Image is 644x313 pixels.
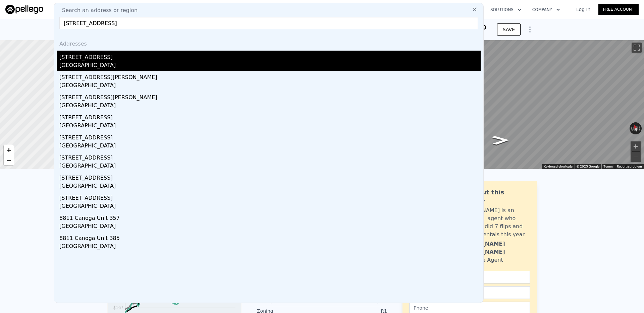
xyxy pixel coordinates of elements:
div: [STREET_ADDRESS][PERSON_NAME] [59,91,481,102]
div: [STREET_ADDRESS] [59,171,481,182]
div: [GEOGRAPHIC_DATA] [59,61,481,71]
div: Addresses [57,35,481,51]
div: [PERSON_NAME] is an active local agent who personally did 7 flips and bought 3 rentals this year. [455,206,530,239]
path: Go East, Lanark St [484,134,517,147]
div: [GEOGRAPHIC_DATA] [59,142,481,151]
button: Toggle fullscreen view [632,43,642,53]
a: Terms (opens in new tab) [603,165,613,168]
div: [GEOGRAPHIC_DATA] [59,222,481,232]
a: Free Account [598,4,639,15]
button: Reset the view [631,122,640,135]
tspan: $167 [113,305,123,310]
a: Zoom out [4,155,14,165]
a: Report a problem [617,165,642,168]
button: Solutions [485,4,527,16]
input: Enter an address, city, region, neighborhood or zip code [59,17,478,29]
img: Pellego [5,5,43,14]
button: Company [527,4,566,16]
span: Search an address or region [57,6,138,14]
div: 8811 Canoga Unit 357 [59,211,481,222]
div: [STREET_ADDRESS] [59,51,481,61]
a: Log In [568,6,598,13]
div: [STREET_ADDRESS] [59,131,481,142]
div: [GEOGRAPHIC_DATA] [59,122,481,131]
div: [GEOGRAPHIC_DATA] [59,242,481,252]
div: [STREET_ADDRESS] [59,111,481,122]
div: Ask about this property [455,188,530,206]
span: − [7,156,11,164]
button: Rotate counterclockwise [630,122,633,134]
div: [PERSON_NAME] [PERSON_NAME] [455,240,530,256]
div: [STREET_ADDRESS][PERSON_NAME] [59,71,481,81]
div: [GEOGRAPHIC_DATA] [59,182,481,191]
div: [GEOGRAPHIC_DATA] [59,102,481,111]
div: [GEOGRAPHIC_DATA] [59,162,481,171]
div: [GEOGRAPHIC_DATA] [59,202,481,211]
button: Zoom in [631,141,641,151]
button: Keyboard shortcuts [544,164,573,169]
div: [GEOGRAPHIC_DATA] [59,81,481,91]
div: [STREET_ADDRESS] [59,191,481,202]
button: SAVE [497,23,521,36]
div: [STREET_ADDRESS] [59,151,481,162]
button: Show Options [523,23,537,36]
button: Zoom out [631,152,641,162]
div: 8811 Canoga Unit 385 [59,232,481,242]
span: + [7,146,11,154]
a: Zoom in [4,145,14,155]
button: Rotate clockwise [638,122,642,134]
span: © 2025 Google [577,165,599,168]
